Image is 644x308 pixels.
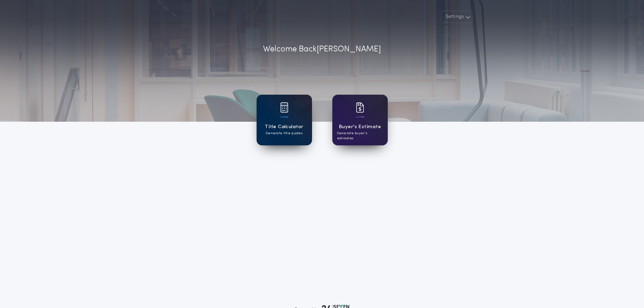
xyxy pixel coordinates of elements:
[356,102,364,113] img: card icon
[257,95,312,145] a: card iconTitle CalculatorGenerate title quotes
[441,11,473,23] button: Settings
[263,43,381,55] p: Welcome Back [PERSON_NAME]
[265,123,303,131] h1: Title Calculator
[280,102,288,113] img: card icon
[337,131,383,141] p: Generate buyer's estimates
[266,131,303,136] p: Generate title quotes
[339,123,381,131] h1: Buyer's Estimate
[332,95,388,145] a: card iconBuyer's EstimateGenerate buyer's estimates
